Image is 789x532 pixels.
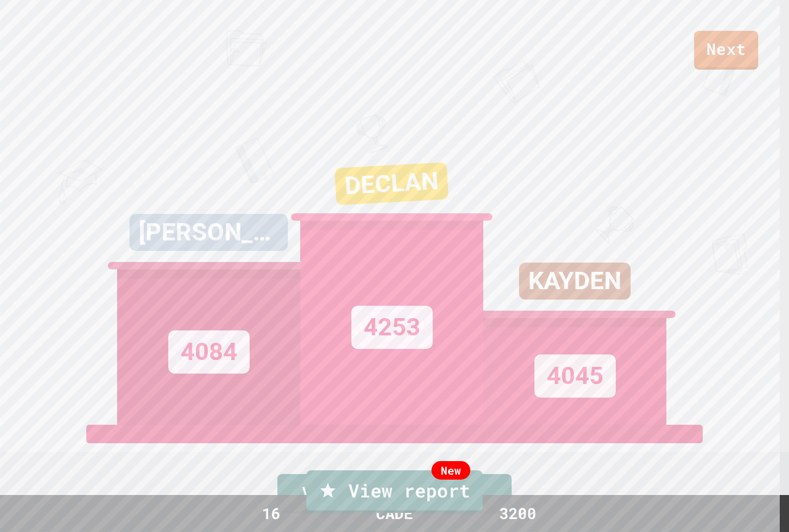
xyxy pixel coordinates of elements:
div: 4045 [534,354,616,398]
div: KAYDEN [519,263,631,300]
div: New [431,461,470,480]
a: View report [306,470,483,513]
div: [PERSON_NAME] [129,214,288,251]
div: 4253 [351,306,433,349]
a: Next [694,31,758,70]
div: 4084 [168,330,250,374]
div: DECLAN [334,162,448,205]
